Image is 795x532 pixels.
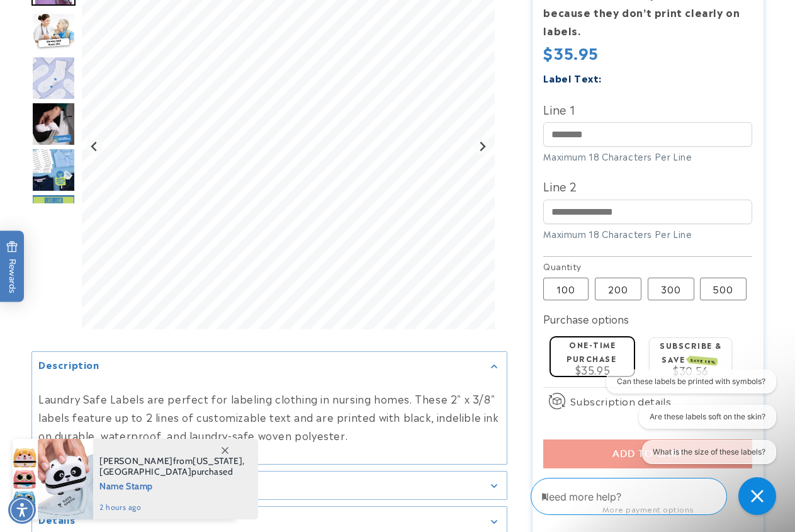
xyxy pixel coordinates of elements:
img: Nursing Home Iron-On - Label Land [31,148,76,192]
label: Subscribe & save [660,339,722,364]
span: from , purchased [99,456,245,477]
span: SAVE 15% [689,356,718,366]
h2: Description [38,358,99,371]
img: Nursing Home Iron-On - Label Land [31,56,76,100]
label: 500 [700,278,747,300]
label: Label Text: [543,71,602,85]
div: Maximum 18 Characters Per Line [543,150,752,163]
label: 300 [648,278,694,300]
img: Nurse with an elderly woman and an iron on label [31,13,76,52]
label: 100 [543,278,589,300]
p: Laundry Safe Labels are perfect for labeling clothing in nursing homes. These 2" x 3/8" labels fe... [38,390,500,444]
span: $35.95 [543,41,599,64]
div: Maximum 18 Characters Per Line [543,227,752,241]
div: Go to slide 4 [31,102,76,146]
summary: Features [32,472,507,500]
img: Nursing Home Iron-On - Label Land [31,194,76,238]
span: [US_STATE] [193,455,242,467]
legend: Quantity [543,260,582,273]
div: Go to slide 5 [31,148,76,192]
label: Line 1 [543,99,752,119]
span: $30.56 [673,363,709,378]
iframe: Gorgias live chat conversation starters [589,370,782,475]
div: Go to slide 3 [31,56,76,100]
button: Next slide [474,139,491,156]
span: [GEOGRAPHIC_DATA] [99,466,191,477]
label: Line 2 [543,176,752,196]
span: Rewards [6,241,18,293]
span: 2 hours ago [99,502,245,513]
iframe: Gorgias Floating Chat [531,473,782,519]
span: Subscription details [570,393,671,409]
h2: Details [38,514,75,526]
span: [PERSON_NAME] [99,455,173,467]
div: Go to slide 6 [31,194,76,238]
div: Go to slide 2 [31,10,76,54]
label: Purchase options [543,311,629,326]
span: $35.95 [575,362,611,377]
button: Add to cart [543,439,752,468]
img: Nursing Home Iron-On - Label Land [31,102,76,146]
label: One-time purchase [567,339,616,363]
span: Name Stamp [99,477,245,493]
button: Go to last slide [86,139,103,156]
label: 200 [595,278,641,300]
div: Accessibility Menu [8,496,36,524]
summary: Description [32,352,507,380]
